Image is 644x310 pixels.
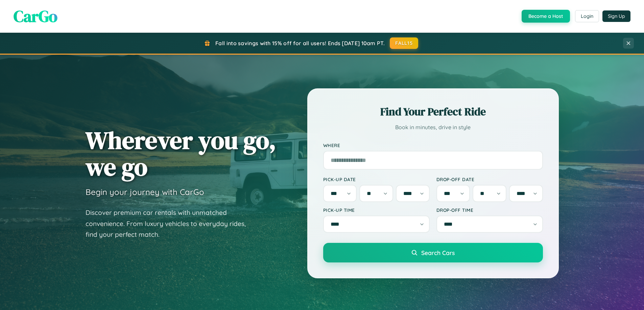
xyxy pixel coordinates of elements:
label: Pick-up Time [323,207,430,213]
button: Sign Up [602,10,630,22]
button: Search Cars [323,243,543,262]
h2: Find Your Perfect Ride [323,104,543,119]
span: Fall into savings with 15% off for all users! Ends [DATE] 10am PT. [215,40,385,47]
button: FALL15 [390,37,418,49]
button: Login [575,10,599,22]
button: Become a Host [522,10,570,23]
label: Drop-off Time [436,207,543,213]
span: Search Cars [421,249,455,256]
label: Drop-off Date [436,176,543,182]
h1: Wherever you go, we go [86,127,276,180]
span: CarGo [14,5,57,27]
h3: Begin your journey with CarGo [86,187,204,197]
label: Pick-up Date [323,176,430,182]
p: Discover premium car rentals with unmatched convenience. From luxury vehicles to everyday rides, ... [86,207,255,240]
p: Book in minutes, drive in style [323,122,543,132]
label: Where [323,142,543,148]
